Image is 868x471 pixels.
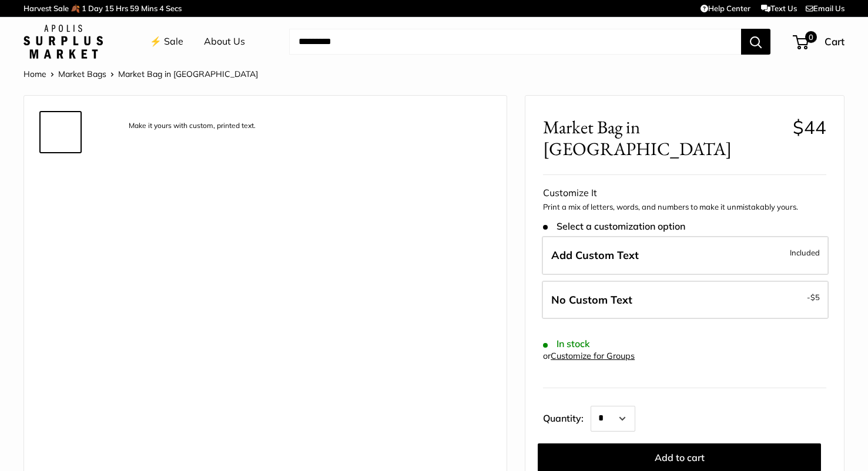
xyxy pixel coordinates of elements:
a: description_Seal of authenticity printed on the backside of every bag. [39,346,82,388]
a: Email Us [806,4,844,13]
span: Market Bag in [GEOGRAPHIC_DATA] [118,69,258,79]
span: $5 [810,292,820,302]
span: Included [790,245,820,260]
a: Home [24,69,46,79]
label: Leave Blank [542,281,829,319]
span: 59 [130,4,139,13]
nav: Breadcrumb [24,66,258,82]
a: Market Bag in Citrus [39,393,82,435]
p: Print a mix of letters, words, and numbers to make it unmistakably yours. [543,201,826,213]
span: 0 [805,31,817,43]
button: Search [741,29,770,55]
div: Make it yours with custom, printed text. [123,118,262,134]
span: Select a customization option [543,221,685,232]
label: Add Custom Text [542,236,829,275]
div: or [543,348,635,364]
span: Secs [166,4,182,13]
a: Market Bag in Citrus [39,252,82,294]
span: Market Bag in [GEOGRAPHIC_DATA] [543,116,783,160]
a: About Us [204,33,245,51]
span: In stock [543,338,589,349]
a: description_Make it yours with custom, printed text. [39,111,82,153]
a: Market Bags [58,69,106,79]
span: Day [88,4,103,13]
a: Customize for Groups [551,351,635,361]
span: Mins [141,4,157,13]
input: Search... [289,29,741,55]
div: Customize It [543,184,826,202]
span: 15 [105,4,114,13]
a: description_13" wide, 18" high, 8" deep; handles: 3.5" [39,299,82,341]
span: - [807,290,820,304]
span: Hrs [116,4,128,13]
a: Help Center [701,4,750,13]
a: Market Bag in Citrus [39,158,82,200]
a: Market Bag in Citrus [39,205,82,247]
a: 0 Cart [794,32,844,51]
span: 1 [82,4,86,13]
span: 4 [159,4,164,13]
a: ⚡️ Sale [150,33,183,51]
label: Quantity: [543,402,591,432]
span: No Custom Text [551,293,632,307]
span: $44 [793,116,826,139]
a: Text Us [761,4,797,13]
span: Cart [825,35,844,48]
img: Apolis: Surplus Market [24,25,103,59]
span: Add Custom Text [551,248,639,262]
